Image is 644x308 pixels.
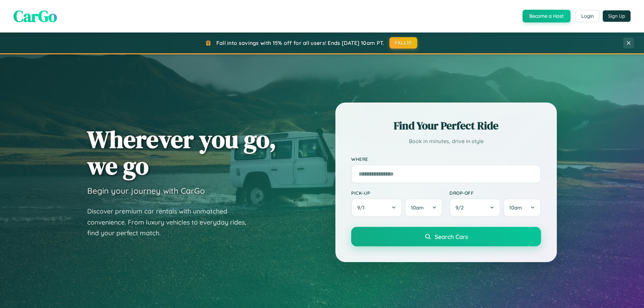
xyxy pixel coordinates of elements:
[351,118,541,133] h2: Find Your Perfect Ride
[503,198,541,217] button: 10am
[87,186,205,196] h3: Begin your journey with CarGo
[357,204,368,211] span: 9 / 1
[435,233,468,240] span: Search Cars
[87,126,276,179] h1: Wherever you go, we go
[351,156,541,162] label: Where
[449,198,500,217] button: 9/2
[351,190,443,196] label: Pick-up
[351,198,402,217] button: 9/1
[523,10,571,22] button: Become a Host
[216,40,384,46] span: Fall into savings with 15% off for all users! Ends [DATE] 10am PT.
[351,227,541,246] button: Search Cars
[411,204,424,211] span: 10am
[389,37,418,49] button: FALL15
[351,136,541,146] p: Book in minutes, drive in style
[603,10,631,22] button: Sign Up
[576,10,599,22] button: Login
[509,204,522,211] span: 10am
[455,204,467,211] span: 9 / 2
[405,198,443,217] button: 10am
[87,206,255,239] p: Discover premium car rentals with unmatched convenience. From luxury vehicles to everyday rides, ...
[449,190,541,196] label: Drop-off
[13,5,57,27] span: CarGo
